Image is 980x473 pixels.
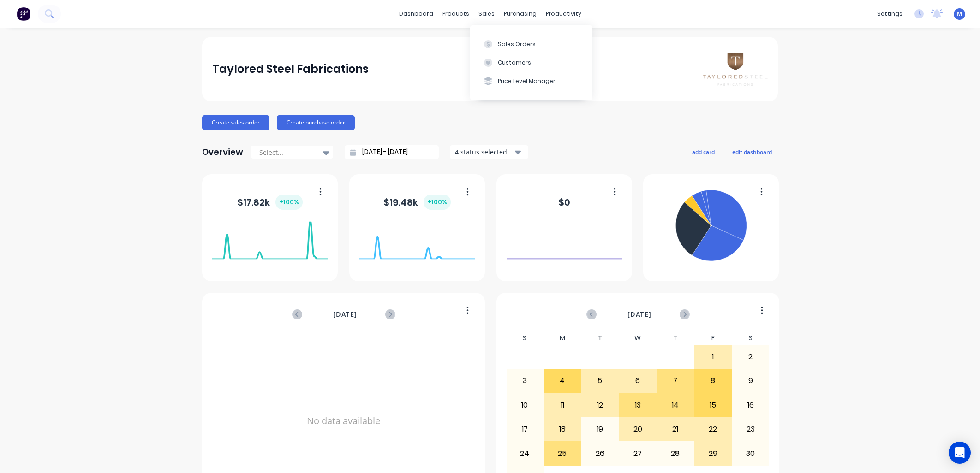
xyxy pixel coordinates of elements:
[544,394,581,417] div: 11
[949,442,971,464] div: Open Intercom Messenger
[333,309,357,319] span: [DATE]
[582,442,619,465] div: 26
[732,369,769,392] div: 9
[474,7,499,21] div: sales
[470,35,592,53] button: Sales Orders
[424,195,451,210] div: + 100 %
[619,331,657,345] div: W
[619,394,656,417] div: 13
[544,331,581,345] div: M
[507,394,544,417] div: 10
[17,7,30,21] img: Factory
[498,40,536,48] div: Sales Orders
[694,369,731,392] div: 8
[657,331,694,345] div: T
[450,145,528,159] button: 4 status selected
[694,345,731,368] div: 1
[582,394,619,417] div: 12
[582,418,619,441] div: 19
[275,195,303,210] div: + 100 %
[202,115,269,130] button: Create sales order
[499,7,541,21] div: purchasing
[619,442,656,465] div: 27
[581,331,619,345] div: T
[872,7,907,21] div: settings
[694,418,731,441] div: 22
[498,59,531,67] div: Customers
[498,77,556,85] div: Price Level Manager
[726,146,778,158] button: edit dashboard
[438,7,474,21] div: products
[686,146,721,158] button: add card
[544,369,581,392] div: 4
[506,331,544,345] div: S
[657,418,694,441] div: 21
[657,442,694,465] div: 28
[627,309,651,319] span: [DATE]
[619,369,656,392] div: 6
[657,394,694,417] div: 14
[694,442,731,465] div: 29
[703,53,768,85] img: Taylored Steel Fabrications
[470,72,592,90] button: Price Level Manager
[212,60,369,78] div: Taylored Steel Fabrications
[544,418,581,441] div: 18
[394,7,438,21] a: dashboard
[957,10,962,18] span: M
[507,442,544,465] div: 24
[657,369,694,392] div: 7
[383,195,451,210] div: $ 19.48k
[732,418,769,441] div: 23
[732,345,769,368] div: 2
[470,53,592,72] button: Customers
[544,442,581,465] div: 25
[582,369,619,392] div: 5
[694,394,731,417] div: 15
[455,147,513,157] div: 4 status selected
[732,394,769,417] div: 16
[507,369,544,392] div: 3
[277,115,355,130] button: Create purchase order
[507,418,544,441] div: 17
[619,418,656,441] div: 20
[694,331,732,345] div: F
[732,331,770,345] div: S
[237,195,303,210] div: $ 17.82k
[558,195,570,209] div: $ 0
[541,7,586,21] div: productivity
[202,143,243,161] div: Overview
[732,442,769,465] div: 30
